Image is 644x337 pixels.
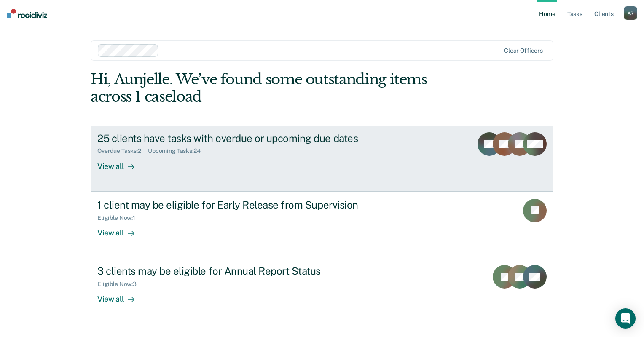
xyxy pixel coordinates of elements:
div: Hi, Aunjelle. We’ve found some outstanding items across 1 caseload [91,71,461,105]
a: 25 clients have tasks with overdue or upcoming due datesOverdue Tasks:2Upcoming Tasks:24View all [91,126,553,192]
div: Open Intercom Messenger [615,308,636,329]
div: View all [97,221,145,238]
div: Clear officers [504,47,543,54]
div: 25 clients have tasks with overdue or upcoming due dates [97,132,393,144]
img: Recidiviz [7,9,47,18]
div: 3 clients may be eligible for Annual Report Status [97,265,393,277]
div: Upcoming Tasks : 24 [148,147,207,155]
button: AR [624,6,637,20]
div: View all [97,155,145,171]
div: A R [624,6,637,20]
div: 1 client may be eligible for Early Release from Supervision [97,199,393,211]
a: 3 clients may be eligible for Annual Report StatusEligible Now:3View all [91,258,553,324]
div: Eligible Now : 3 [97,281,143,288]
div: Eligible Now : 1 [97,214,142,222]
div: Overdue Tasks : 2 [97,147,148,155]
div: View all [97,288,145,304]
a: 1 client may be eligible for Early Release from SupervisionEligible Now:1View all [91,192,553,258]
